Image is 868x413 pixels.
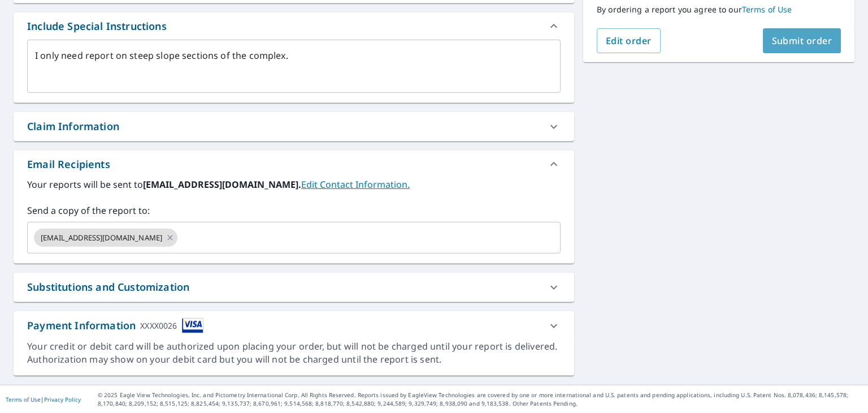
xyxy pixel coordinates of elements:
div: Substitutions and Customization [27,279,189,295]
b: [EMAIL_ADDRESS][DOMAIN_NAME]. [143,178,301,191]
div: Claim Information [14,112,574,141]
div: [EMAIL_ADDRESS][DOMAIN_NAME] [34,229,177,247]
div: Include Special Instructions [27,19,167,34]
div: Your credit or debit card will be authorized upon placing your order, but will not be charged unt... [27,340,561,366]
p: By ordering a report you agree to our [597,5,841,15]
p: | [6,396,81,403]
textarea: I only need report on steep slope sections of the complex. [35,50,553,83]
div: XXXX0026 [140,318,177,333]
a: EditContactInfo [301,178,410,191]
span: [EMAIL_ADDRESS][DOMAIN_NAME] [34,233,169,243]
div: Payment InformationXXXX0026cardImage [14,311,574,340]
div: Payment Information [27,318,203,333]
div: Claim Information [27,119,119,134]
label: Your reports will be sent to [27,178,561,191]
img: cardImage [182,318,203,333]
div: Email Recipients [14,150,574,178]
p: © 2025 Eagle View Technologies, Inc. and Pictometry International Corp. All Rights Reserved. Repo... [98,391,862,408]
button: Edit order [597,28,661,53]
a: Terms of Use [6,395,41,403]
button: Submit order [763,28,841,53]
div: Email Recipients [27,157,110,172]
label: Send a copy of the report to: [27,204,561,217]
a: Privacy Policy [44,395,81,403]
a: Terms of Use [742,4,792,15]
div: Include Special Instructions [14,12,574,40]
span: Edit order [606,35,652,47]
span: Submit order [772,35,832,47]
div: Substitutions and Customization [14,273,574,302]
